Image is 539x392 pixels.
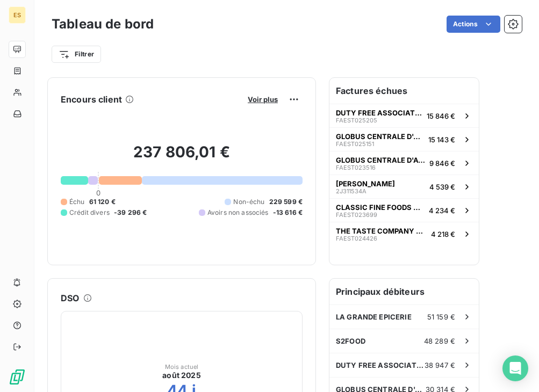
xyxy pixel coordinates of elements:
span: 4 218 € [431,230,455,238]
h6: DSO [61,292,79,304]
span: FAEST023699 [336,212,377,218]
span: S2FOOD [336,337,365,345]
span: 4 234 € [429,206,455,215]
div: ES [9,6,26,24]
span: FAEST024426 [336,235,377,242]
h3: Tableau de bord [52,14,154,34]
span: THE TASTE COMPANY BVBA [336,227,427,235]
span: FAEST023516 [336,164,376,171]
span: Voir plus [248,95,278,104]
span: Non-échu [233,197,264,207]
span: GLOBUS CENTRALE D'ACHAT [336,132,424,141]
button: THE TASTE COMPANY BVBAFAEST0244264 218 € [329,222,479,245]
h6: Encours client [61,93,122,106]
span: DUTY FREE ASSOCIATES SASU [336,108,422,117]
button: GLOBUS CENTRALE D'ACHATFAEST02515115 143 € [329,127,479,151]
span: 229 599 € [269,197,303,207]
span: Échu [69,197,85,207]
span: Avoirs non associés [207,208,269,217]
button: Voir plus [245,95,281,104]
span: 38 947 € [425,361,455,369]
button: Actions [447,16,500,33]
button: DUTY FREE ASSOCIATES SASUFAEST02520515 846 € [329,104,479,127]
span: -13 616 € [273,208,303,217]
span: 4 539 € [429,183,455,191]
span: LA GRANDE EPICERIE [336,313,412,321]
img: Logo LeanPay [9,368,26,386]
span: 9 846 € [429,159,455,168]
span: 61 120 € [89,197,116,207]
h6: Factures échues [329,78,479,104]
div: Open Intercom Messenger [502,355,528,381]
button: Filtrer [52,46,101,63]
button: GLOBUS CENTRALE D'ACHATFAEST0235169 846 € [329,151,479,175]
span: GLOBUS CENTRALE D'ACHAT [336,156,425,164]
span: 2J311534A [336,188,366,194]
span: août 2025 [162,370,200,381]
button: CLASSIC FINE FOODS HONG KONG LTDFAEST0236994 234 € [329,198,479,222]
span: Mois actuel [165,364,199,370]
span: FAEST025205 [336,117,377,124]
span: 48 289 € [424,337,455,345]
span: DUTY FREE ASSOCIATES SASU [336,361,425,369]
span: 0 [96,188,100,197]
span: 15 143 € [428,135,455,144]
span: -39 296 € [114,208,147,217]
h2: 237 806,01 € [61,142,303,172]
span: CLASSIC FINE FOODS HONG KONG LTD [336,203,425,212]
span: [PERSON_NAME] [336,179,395,188]
span: FAEST025151 [336,141,374,147]
span: 15 846 € [427,112,455,120]
button: [PERSON_NAME]2J311534A4 539 € [329,175,479,198]
span: 51 159 € [427,313,455,321]
h6: Principaux débiteurs [329,279,479,304]
span: Crédit divers [69,208,110,217]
